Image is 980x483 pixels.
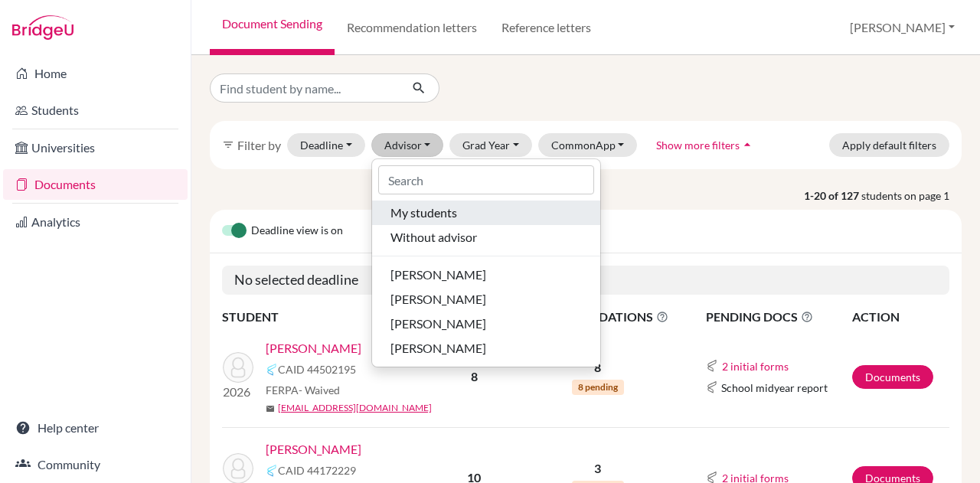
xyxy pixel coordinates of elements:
a: [PERSON_NAME] [266,339,361,357]
span: - Waived [299,383,340,397]
span: Deadline view is on [251,222,343,240]
button: [PERSON_NAME] [843,13,962,42]
button: Deadline [287,133,365,157]
div: Advisor [371,158,601,367]
a: Analytics [3,207,188,237]
span: CAID 44172229 [278,462,356,478]
th: ACTION [851,307,949,327]
button: Advisor [371,133,444,157]
button: [PERSON_NAME] [372,263,600,287]
i: arrow_drop_up [740,137,755,152]
span: [PERSON_NAME] [390,266,486,284]
span: Show more filters [656,139,740,152]
span: FERPA [266,382,340,398]
button: Show more filtersarrow_drop_up [643,133,768,157]
a: [PERSON_NAME] [266,440,361,459]
h5: No selected deadline [222,266,949,295]
span: 8 pending [572,380,624,395]
button: Apply default filters [829,133,949,157]
button: 2 initial forms [721,357,789,375]
a: [EMAIL_ADDRESS][DOMAIN_NAME] [278,401,432,415]
th: STUDENT [222,307,422,327]
p: 3 [527,459,668,478]
button: [PERSON_NAME] [372,287,600,312]
p: 8 [527,358,668,377]
span: [PERSON_NAME] [390,290,486,308]
span: School midyear report [721,380,828,396]
img: Huang, Jie [223,352,253,383]
img: Common App logo [706,381,718,393]
button: CommonApp [538,133,638,157]
span: CAID 44502195 [278,361,356,377]
button: [PERSON_NAME] [372,336,600,361]
a: Help center [3,413,188,443]
a: Community [3,449,188,480]
img: Bridge-U [12,15,73,40]
a: Students [3,95,188,126]
span: students on page 1 [861,188,962,204]
span: Without advisor [390,228,477,246]
strong: 1-20 of 127 [804,188,861,204]
button: [PERSON_NAME] [372,312,600,336]
span: My students [390,204,457,222]
a: Universities [3,132,188,163]
i: filter_list [222,139,234,151]
a: Documents [852,365,933,389]
span: mail [266,404,275,413]
a: Documents [3,169,188,200]
b: 8 [471,369,478,383]
button: Without advisor [372,225,600,250]
input: Find student by name... [210,73,400,103]
button: My students [372,201,600,225]
a: Home [3,58,188,89]
span: [PERSON_NAME] [390,339,486,357]
button: Grad Year [449,133,532,157]
p: 2026 [223,383,253,401]
span: Filter by [237,138,281,152]
img: Common App logo [266,364,278,376]
span: [PERSON_NAME] [390,315,486,333]
img: Common App logo [266,465,278,477]
span: PENDING DOCS [706,308,851,326]
input: Search [378,165,594,194]
img: Common App logo [706,360,718,372]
